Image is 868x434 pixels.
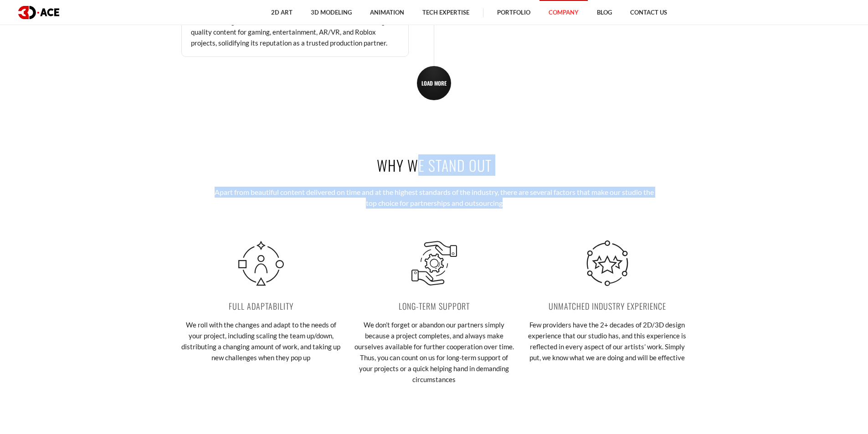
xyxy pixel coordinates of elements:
h2: Why we stand out [181,155,687,175]
img: icon [585,240,630,286]
p: Unmatched industry experience [528,300,687,312]
img: logo dark [18,6,59,19]
p: We roll with the changes and adapt to the needs of your project, including scaling the team up/do... [181,319,341,363]
p: We don’t forget or abandon our partners simply because a project completes, and always make ourse... [354,319,514,385]
img: icon [411,240,457,286]
img: icon [238,240,284,286]
p: Full adaptability [181,300,341,312]
p: Long-term support [354,300,514,312]
a: LOAD MORE [417,66,451,100]
span: LOAD MORE [421,80,447,87]
p: Apart from beautiful content delivered on time and at the highest standards of the industry, ther... [210,187,658,209]
p: Few providers have the 2+ decades of 2D/3D design experience that our studio has, and this experi... [528,319,687,363]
